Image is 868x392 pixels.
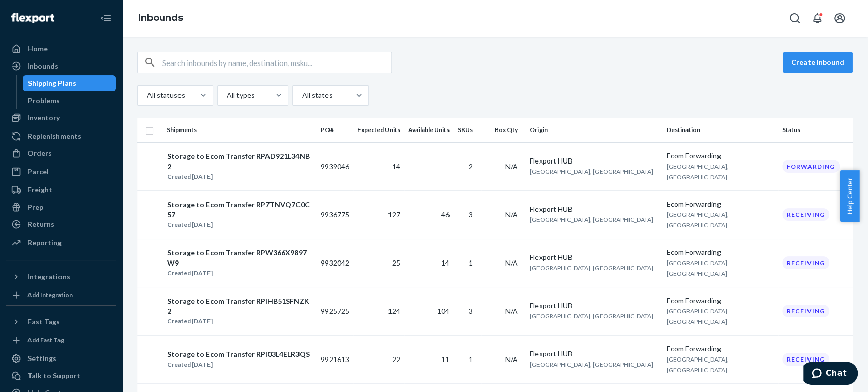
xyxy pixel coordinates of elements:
[317,287,353,335] td: 9925725
[28,78,76,88] div: Shipping Plans
[6,235,116,251] a: Reporting
[803,362,858,387] iframe: Opens a widget where you can chat to one of our agents
[667,344,774,354] div: Ecom Forwarding
[317,142,353,190] td: 9939046
[785,8,805,28] button: Open Search Box
[27,317,60,327] div: Fast Tags
[530,216,653,223] span: [GEOGRAPHIC_DATA], [GEOGRAPHIC_DATA]
[6,350,116,367] a: Settings
[6,145,116,161] a: Orders
[23,75,116,91] a: Shipping Plans
[28,95,60,106] div: Problems
[6,368,116,384] button: Talk to Support
[27,148,52,158] div: Orders
[469,258,473,267] span: 1
[167,220,312,230] div: Created [DATE]
[138,12,183,23] a: Inbounds
[6,58,116,74] a: Inbounds
[667,162,729,181] span: [GEOGRAPHIC_DATA], [GEOGRAPHIC_DATA]
[6,314,116,330] button: Fast Tags
[353,118,404,142] th: Expected Units
[11,13,54,23] img: Flexport logo
[667,151,774,161] div: Ecom Forwarding
[667,211,729,229] span: [GEOGRAPHIC_DATA], [GEOGRAPHIC_DATA]
[23,92,116,109] a: Problems
[6,110,116,126] a: Inventory
[6,41,116,57] a: Home
[27,44,48,54] div: Home
[807,8,827,28] button: Open notifications
[441,210,450,219] span: 46
[530,349,659,359] div: Flexport HUB
[782,208,829,221] div: Receiving
[530,252,659,263] div: Flexport HUB
[663,118,778,142] th: Destination
[167,349,310,360] div: Storage to Ecom Transfer RPI03L4ELR3QS
[783,52,853,73] button: Create inbound
[388,210,400,219] span: 127
[667,199,774,209] div: Ecom Forwarding
[27,202,43,212] div: Prep
[6,164,116,180] a: Parcel
[530,312,653,320] span: [GEOGRAPHIC_DATA], [GEOGRAPHIC_DATA]
[6,334,116,346] a: Add Fast Tag
[130,4,191,33] ol: breadcrumbs
[27,61,58,71] div: Inbounds
[27,272,70,282] div: Integrations
[163,118,317,142] th: Shipments
[840,170,859,222] button: Help Center
[167,151,312,172] div: Storage to Ecom Transfer RPAD921L34NB2
[27,113,60,123] div: Inventory
[454,118,481,142] th: SKUs
[27,371,80,381] div: Talk to Support
[505,258,518,267] span: N/A
[6,289,116,301] a: Add Integration
[481,118,526,142] th: Box Qty
[829,8,850,28] button: Open account menu
[226,90,227,101] input: All types
[162,52,391,73] input: Search inbounds by name, destination, msku...
[6,269,116,285] button: Integrations
[167,268,312,278] div: Created [DATE]
[667,259,729,277] span: [GEOGRAPHIC_DATA], [GEOGRAPHIC_DATA]
[27,167,49,177] div: Parcel
[392,258,400,267] span: 25
[392,162,400,171] span: 14
[146,90,147,101] input: All statuses
[27,336,64,344] div: Add Fast Tag
[782,160,840,173] div: Forwarding
[505,355,518,364] span: N/A
[6,182,116,198] a: Freight
[27,238,62,248] div: Reporting
[469,162,473,171] span: 2
[317,190,353,239] td: 9936775
[505,162,518,171] span: N/A
[530,204,659,214] div: Flexport HUB
[782,353,829,366] div: Receiving
[388,307,400,315] span: 124
[667,355,729,374] span: [GEOGRAPHIC_DATA], [GEOGRAPHIC_DATA]
[667,247,774,257] div: Ecom Forwarding
[469,210,473,219] span: 3
[167,200,312,220] div: Storage to Ecom Transfer RP7TNVQ7C0C57
[437,307,450,315] span: 104
[96,8,116,28] button: Close Navigation
[505,210,518,219] span: N/A
[404,118,454,142] th: Available Units
[27,185,52,195] div: Freight
[505,307,518,315] span: N/A
[167,360,310,370] div: Created [DATE]
[530,168,653,175] span: [GEOGRAPHIC_DATA], [GEOGRAPHIC_DATA]
[667,296,774,306] div: Ecom Forwarding
[167,296,312,316] div: Storage to Ecom Transfer RPIHB51SFNZK2
[27,290,73,299] div: Add Integration
[530,264,653,272] span: [GEOGRAPHIC_DATA], [GEOGRAPHIC_DATA]
[782,305,829,317] div: Receiving
[530,156,659,166] div: Flexport HUB
[530,301,659,311] div: Flexport HUB
[526,118,663,142] th: Origin
[317,118,353,142] th: PO#
[392,355,400,364] span: 22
